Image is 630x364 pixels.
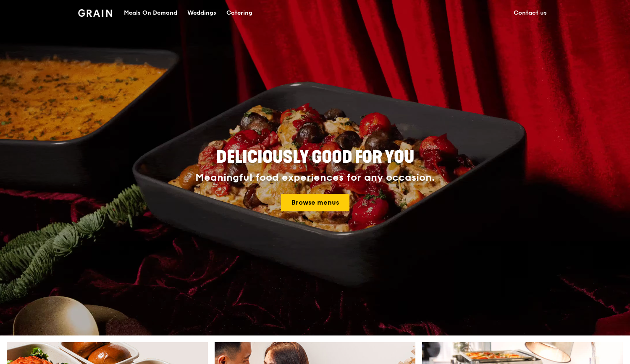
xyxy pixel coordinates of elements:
div: Catering [226,0,252,26]
a: Browse menus [281,194,349,211]
div: Meals On Demand [124,0,177,26]
a: Weddings [182,0,221,26]
div: Weddings [187,0,216,26]
span: Deliciously good for you [216,147,414,167]
a: Contact us [509,0,552,26]
a: Catering [221,0,257,26]
div: Meaningful food experiences for any occasion. [164,172,466,184]
img: Grain [78,9,112,17]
